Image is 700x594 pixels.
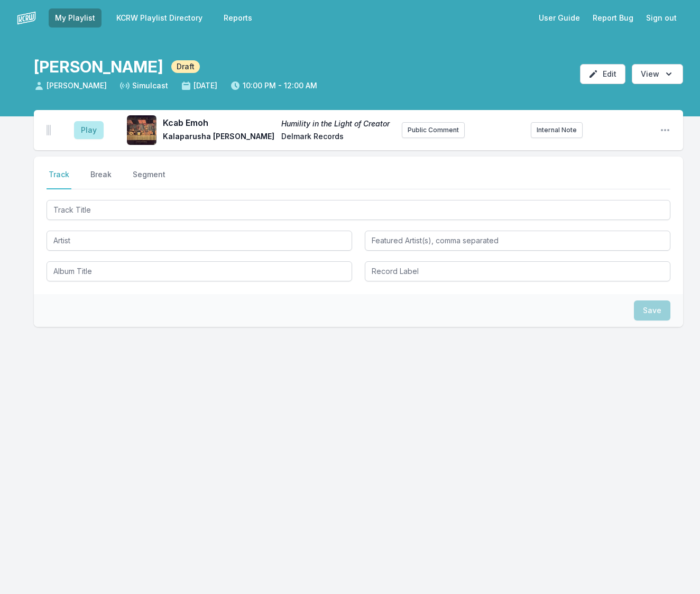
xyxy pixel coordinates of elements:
[119,80,168,91] span: Simulcast
[230,80,317,91] span: 10:00 PM - 12:00 AM
[163,131,275,144] span: Kalaparusha [PERSON_NAME]
[47,261,352,281] input: Album Title
[47,169,71,189] button: Track
[47,200,670,220] input: Track Title
[532,8,586,28] a: User Guide
[586,8,640,28] a: Report Bug
[531,122,583,138] button: Internal Note
[402,122,465,138] button: Public Comment
[88,169,114,189] button: Break
[632,64,683,84] button: Open options
[634,300,670,321] button: Save
[640,8,683,28] button: Sign out
[660,125,670,135] button: Open playlist item options
[17,8,36,28] img: logo-white-87cec1fa9cbef997252546196dc51331.png
[47,125,51,135] img: Drag Handle
[217,8,259,28] a: Reports
[365,231,670,251] input: Featured Artist(s), comma separated
[163,116,275,129] span: Kcab Emoh
[47,231,352,251] input: Artist
[127,115,156,145] img: Humility in the Light of Creator
[181,80,217,91] span: [DATE]
[281,131,393,144] span: Delmark Records
[365,261,670,281] input: Record Label
[74,121,104,139] button: Play
[34,80,107,91] span: [PERSON_NAME]
[580,64,625,84] button: Edit
[131,169,168,189] button: Segment
[110,8,209,28] a: KCRW Playlist Directory
[281,118,393,129] span: Humility in the Light of Creator
[171,60,200,73] span: Draft
[34,57,163,76] h1: [PERSON_NAME]
[49,8,102,28] a: My Playlist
